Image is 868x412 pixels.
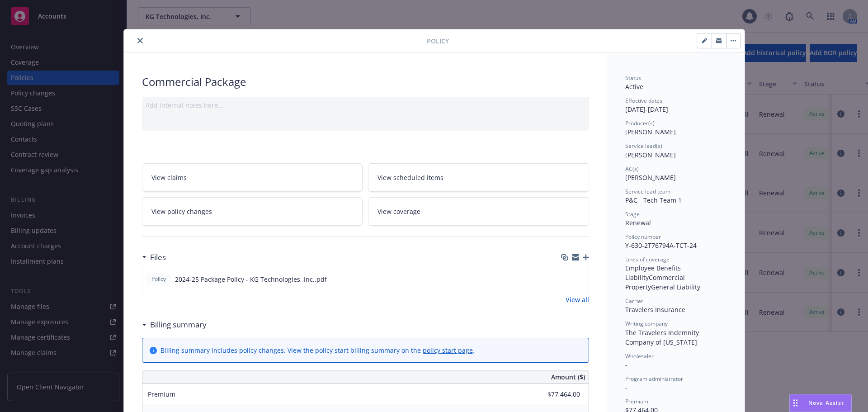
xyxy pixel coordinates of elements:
span: Travelers Insurance [625,305,685,314]
div: Commercial Package [142,74,589,90]
span: Service lead(s) [625,142,662,150]
button: download file [562,275,570,284]
span: [PERSON_NAME] [625,173,676,182]
span: Program administrator [625,375,683,383]
span: Carrier [625,297,643,305]
span: The Travelers Indemnity Company of [US_STATE] [625,328,701,346]
span: View claims [151,173,187,182]
span: Writing company [625,320,668,327]
span: View scheduled items [377,173,443,182]
span: Active [625,82,643,91]
span: Policy number [625,233,661,241]
h3: Files [150,251,166,263]
span: - [625,360,627,369]
span: View coverage [377,207,420,216]
a: policy start page [423,346,473,355]
span: General Liability [651,283,700,291]
span: Employee Benefits Liability [625,264,683,282]
span: Amount ($) [551,372,585,382]
div: Drag to move [790,394,801,412]
div: Add internal notes here... [146,100,585,110]
span: Effective dates [625,97,662,104]
span: 2024-25 Package Policy - KG Technologies, Inc..pdf [175,275,327,284]
input: 0.00 [527,388,585,401]
span: [PERSON_NAME] [625,151,676,159]
div: Billing summary includes policy changes. View the policy start billing summary on the . [160,346,475,355]
div: Files [142,251,166,263]
span: Policy [150,275,168,283]
span: Nova Assist [808,399,844,407]
span: AC(s) [625,165,639,173]
span: Renewal [625,218,651,227]
span: P&C - Tech Team 1 [625,196,682,204]
button: preview file [577,275,585,284]
span: Premium [148,390,175,398]
span: Wholesaler [625,352,654,360]
a: View policy changes [142,197,363,226]
h3: Billing summary [150,319,207,331]
span: Service lead team [625,188,670,195]
span: Commercial Property [625,273,687,291]
span: Policy [427,36,449,46]
a: View claims [142,163,363,192]
button: Nova Assist [789,394,852,412]
a: View all [566,295,589,304]
span: Premium [625,398,648,405]
span: Y-630-2T76794A-TCT-24 [625,241,697,250]
span: Lines of coverage [625,256,670,263]
div: Billing summary [142,319,207,331]
span: Producer(s) [625,119,655,127]
span: Stage [625,210,640,218]
a: View scheduled items [368,163,589,192]
span: Status [625,74,641,82]
button: close [135,35,146,46]
div: [DATE] - [DATE] [625,97,726,114]
a: View coverage [368,197,589,226]
span: View policy changes [151,207,212,216]
span: - [625,383,627,392]
span: [PERSON_NAME] [625,128,676,136]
